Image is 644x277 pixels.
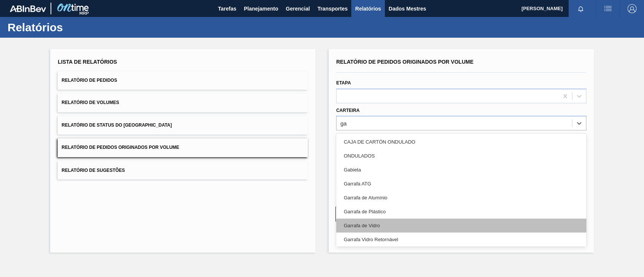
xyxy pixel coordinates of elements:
font: Relatório de Volumes [61,100,119,106]
font: Garrafa de Vidro [344,223,380,228]
font: Gabieta [344,167,361,173]
button: Relatório de Status do [GEOGRAPHIC_DATA] [58,116,308,135]
font: ONDULADOS [344,153,375,159]
button: Relatório de Volumes [58,93,308,112]
font: Relatório de Pedidos Originados por Volume [336,59,473,65]
font: Garrafa ATG [344,181,371,187]
button: Notificações [569,3,593,14]
font: [PERSON_NAME] [521,6,563,11]
font: Lista de Relatórios [58,59,117,65]
font: Relatório de Pedidos Originados por Volume [61,145,179,150]
font: Transportes [317,6,347,12]
font: Garrafa de Alumínio [344,195,387,200]
button: Limpar [335,207,457,222]
font: Etapa [336,80,351,86]
font: Garrafa Vidro Retornável [344,237,398,242]
font: Relatórios [355,6,381,12]
font: Planejamento [244,6,278,12]
font: Tarefas [218,6,237,12]
button: Relatório de Pedidos Originados por Volume [58,138,308,157]
font: Carteira [336,108,360,113]
font: Relatório de Status do [GEOGRAPHIC_DATA] [61,122,172,128]
img: ações do usuário [603,4,612,13]
font: Gerencial [286,6,310,12]
font: CAJA DE CARTÓN ONDULADO [344,139,415,145]
font: Relatórios [8,21,63,34]
button: Relatório de Sugestões [58,161,308,179]
font: Relatório de Pedidos [61,78,117,83]
font: Dados Mestres [389,6,426,12]
img: Sair [627,4,636,13]
button: Relatório de Pedidos [58,71,308,90]
font: Relatório de Sugestões [61,167,125,173]
img: TNhmsLtSVTkK8tSr43FrP2fwEKptu5GPRR3wAAAABJRU5ErkJggg== [10,5,46,12]
font: Garrafa de Plástico [344,209,386,214]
